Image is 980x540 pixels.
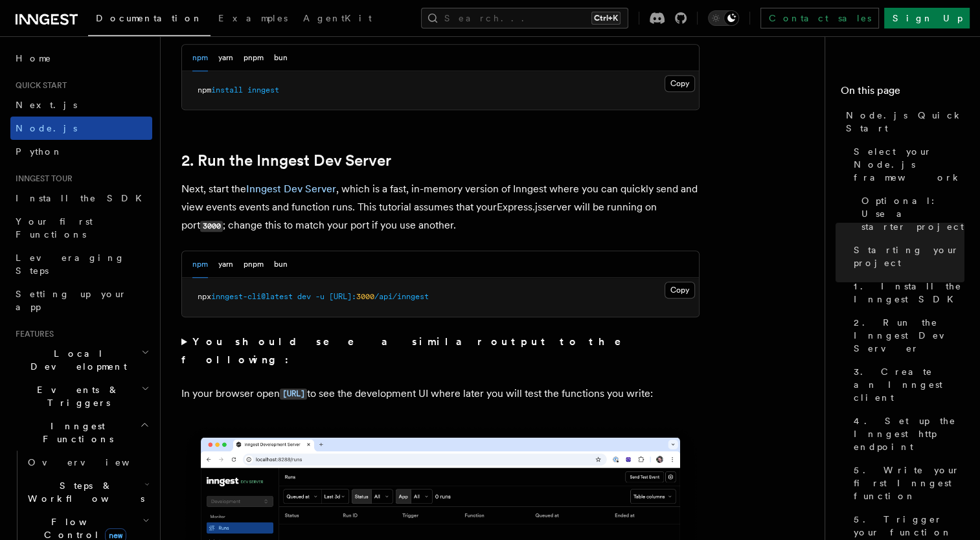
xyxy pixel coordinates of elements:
[665,282,695,298] button: Copy
[192,45,208,71] button: npm
[218,45,233,71] button: yarn
[274,45,288,71] button: bun
[849,409,964,458] a: 4. Set up the Inngest http endpoint
[192,251,208,278] button: npm
[854,414,964,453] span: 4. Set up the Inngest http endpoint
[849,458,964,508] a: 5. Write your first Inngest function
[10,342,152,378] button: Local Development
[16,100,77,110] span: Next.js
[854,243,964,269] span: Starting your project
[329,292,356,301] span: [URL]:
[861,194,964,233] span: Optional: Use a starter project
[10,347,141,373] span: Local Development
[665,75,695,92] button: Copy
[280,387,307,399] a: [URL]
[10,140,152,163] a: Python
[247,85,279,95] span: inngest
[841,83,964,104] h4: On this page
[708,10,739,26] button: Toggle dark mode
[10,246,152,282] a: Leveraging Steps
[198,292,211,301] span: npx
[760,8,879,28] a: Contact sales
[10,420,140,445] span: Inngest Functions
[211,85,243,95] span: install
[10,414,152,451] button: Inngest Functions
[244,251,264,278] button: pnpm
[10,378,152,414] button: Events & Triggers
[16,253,125,276] span: Leveraging Steps
[10,282,152,319] a: Setting up your app
[211,292,293,301] span: inngest-cli@latest
[181,152,391,170] a: 2. Run the Inngest Dev Server
[854,316,964,355] span: 2. Run the Inngest Dev Server
[849,140,964,189] a: Select your Node.js framework
[23,474,152,510] button: Steps & Workflows
[356,292,374,301] span: 3000
[10,210,152,246] a: Your first Functions
[96,13,203,23] span: Documentation
[181,385,700,403] p: In your browser open to see the development UI where later you will test the functions you write:
[421,8,628,28] button: Search...Ctrl+K
[854,145,964,184] span: Select your Node.js framework
[16,52,52,65] span: Home
[244,45,264,71] button: pnpm
[10,117,152,140] a: Node.js
[846,109,964,135] span: Node.js Quick Start
[274,251,288,278] button: bun
[303,13,372,23] span: AgentKit
[280,388,307,399] code: [URL]
[849,275,964,311] a: 1. Install the Inngest SDK
[856,189,964,238] a: Optional: Use a starter project
[841,104,964,140] a: Node.js Quick Start
[23,479,144,505] span: Steps & Workflows
[246,183,336,195] a: Inngest Dev Server
[218,251,233,278] button: yarn
[854,464,964,502] span: 5. Write your first Inngest function
[297,292,311,301] span: dev
[591,12,621,25] kbd: Ctrl+K
[854,280,964,306] span: 1. Install the Inngest SDK
[198,85,211,95] span: npm
[849,238,964,275] a: Starting your project
[10,186,152,210] a: Install the SDK
[849,360,964,409] a: 3. Create an Inngest client
[218,13,288,23] span: Examples
[10,47,152,70] a: Home
[374,292,429,301] span: /api/inngest
[28,457,161,467] span: Overview
[200,221,223,232] code: 3000
[849,311,964,360] a: 2. Run the Inngest Dev Server
[16,193,150,203] span: Install the SDK
[16,146,63,157] span: Python
[10,383,141,409] span: Events & Triggers
[16,289,127,312] span: Setting up your app
[211,4,295,35] a: Examples
[88,4,211,36] a: Documentation
[10,93,152,117] a: Next.js
[315,292,325,301] span: -u
[10,80,67,91] span: Quick start
[16,216,93,240] span: Your first Functions
[181,335,639,366] strong: You should see a similar output to the following:
[854,365,964,404] span: 3. Create an Inngest client
[10,174,73,184] span: Inngest tour
[884,8,970,28] a: Sign Up
[181,180,700,235] p: Next, start the , which is a fast, in-memory version of Inngest where you can quickly send and vi...
[181,333,700,369] summary: You should see a similar output to the following:
[16,123,77,133] span: Node.js
[10,329,54,339] span: Features
[23,451,152,474] a: Overview
[295,4,380,35] a: AgentKit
